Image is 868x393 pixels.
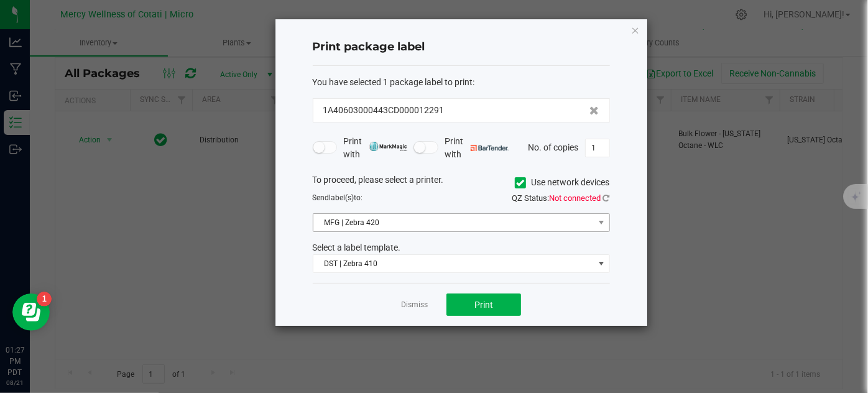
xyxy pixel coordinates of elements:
[313,193,363,202] span: Send to:
[369,142,407,151] img: mark_magic_cybra.png
[303,241,619,254] div: Select a label template.
[313,214,594,231] span: MFG | Zebra 420
[343,135,407,161] span: Print with
[303,173,619,192] div: To proceed, please select a printer.
[445,135,509,161] span: Print with
[313,77,473,87] span: You have selected 1 package label to print
[330,193,354,202] span: label(s)
[313,76,610,89] div: :
[515,176,610,189] label: Use network devices
[401,300,428,310] a: Dismiss
[313,255,594,272] span: DST | Zebra 410
[550,193,601,203] span: Not connected
[474,300,493,310] span: Print
[512,193,610,203] span: QZ Status:
[12,294,50,331] iframe: Resource center
[471,145,509,151] img: bartender.png
[529,142,579,152] span: No. of copies
[313,39,610,55] h4: Print package label
[37,292,52,307] iframe: Resource center unread badge
[323,104,445,117] span: 1A40603000443CD000012291
[446,294,521,316] button: Print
